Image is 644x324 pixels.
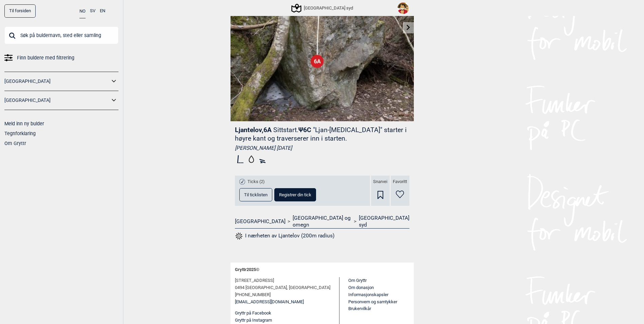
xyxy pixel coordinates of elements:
[235,284,330,291] span: 0494 [GEOGRAPHIC_DATA], [GEOGRAPHIC_DATA]
[235,299,304,306] a: [EMAIL_ADDRESS][DOMAIN_NAME]
[235,126,407,142] span: Ψ 6C
[235,145,409,151] div: [PERSON_NAME] [DATE]
[4,76,110,86] a: [GEOGRAPHIC_DATA]
[235,126,272,134] span: Ljantelov , 6A
[393,179,407,185] span: Favoritt
[4,95,110,105] a: [GEOGRAPHIC_DATA]
[279,193,311,197] span: Registrer din tick
[4,121,44,126] a: Meld inn ny bulder
[235,126,407,142] p: "Ljan-[MEDICAL_DATA]" starter i høyre kant og traverserer inn i starten.
[274,188,316,201] button: Registrer din tick
[235,310,271,317] button: Gryttr på Facebook
[292,4,353,12] div: [GEOGRAPHIC_DATA] syd
[79,4,86,18] button: NO
[371,176,390,206] div: Snarvei
[4,131,36,136] a: Tegnforklaring
[239,188,272,201] button: Til ticklisten
[348,278,367,283] a: Om Gryttr
[235,215,409,229] nav: > >
[235,291,271,299] span: [PHONE_NUMBER]
[100,4,105,18] button: EN
[235,317,272,324] button: Gryttr på Instagram
[348,285,374,290] a: Om donasjon
[235,232,335,240] button: I nærheten av Ljantelov (200m radius)
[244,193,268,197] span: Til ticklisten
[359,215,409,229] a: [GEOGRAPHIC_DATA] syd
[4,53,118,63] a: Finn buldere med filtrering
[17,53,74,63] span: Finn buldere med filtrering
[348,299,397,304] a: Personvern og samtykker
[348,306,371,311] a: Brukervilkår
[398,2,409,14] img: D luffy roronoa zoro portgas d ace vinsmoke sanji nami one piece comics child manga head clipart
[4,26,118,44] input: Søk på buldernavn, sted eller samling
[4,141,26,146] a: Om Gryttr
[235,218,286,225] a: [GEOGRAPHIC_DATA]
[273,126,298,134] p: Sittstart.
[90,4,95,18] button: SV
[293,215,352,229] a: [GEOGRAPHIC_DATA] og omegn
[247,179,265,185] span: Ticks (2)
[348,292,388,297] a: Informasjonskapsler
[4,4,36,18] a: Til forsiden
[235,277,274,284] span: [STREET_ADDRESS]
[235,263,409,277] div: Gryttr 2025 ©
